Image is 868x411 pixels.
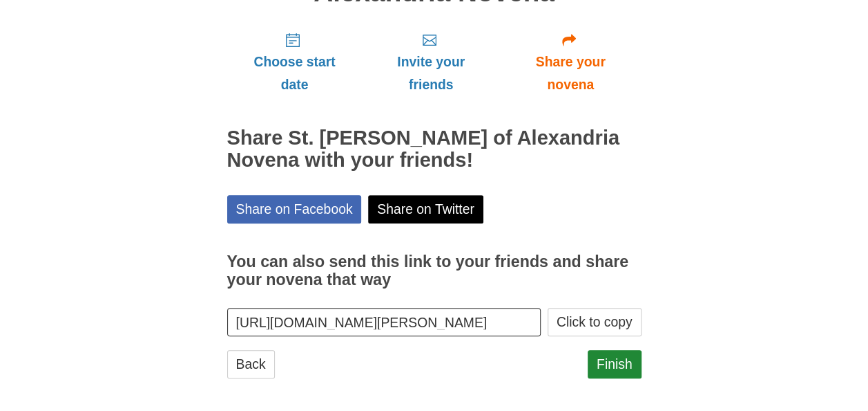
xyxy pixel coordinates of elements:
[227,350,275,378] a: Back
[362,21,499,103] a: Invite your friends
[227,21,363,103] a: Choose start date
[376,51,485,96] span: Invite your friends
[368,195,483,223] a: Share on Twitter
[241,51,349,96] span: Choose start date
[548,308,642,336] button: Click to copy
[514,51,628,96] span: Share your novena
[500,21,642,103] a: Share your novena
[588,350,642,378] a: Finish
[227,127,642,172] h2: Share St. [PERSON_NAME] of Alexandria Novena with your friends!
[227,195,362,223] a: Share on Facebook
[227,253,642,289] h3: You can also send this link to your friends and share your novena that way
